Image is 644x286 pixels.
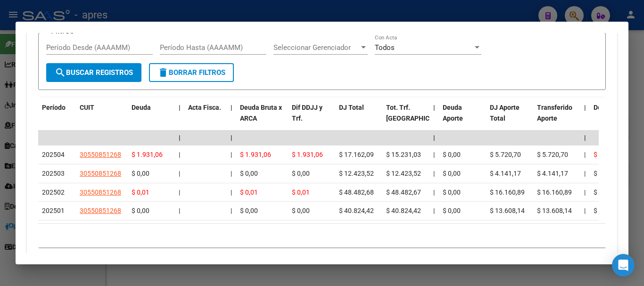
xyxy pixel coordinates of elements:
[80,104,94,111] span: CUIT
[273,43,359,52] span: Seleccionar Gerenciador
[240,170,258,177] span: $ 0,00
[231,188,232,196] span: |
[42,151,65,158] span: 202504
[584,151,586,158] span: |
[227,98,236,139] datatable-header-cell: |
[179,134,181,141] span: |
[132,104,151,111] span: Deuda
[240,104,282,122] span: Deuda Bruta x ARCA
[386,207,421,214] span: $ 40.824,42
[537,104,572,122] span: Transferido Aporte
[231,104,232,111] span: |
[443,188,461,196] span: $ 0,00
[433,134,435,141] span: |
[80,188,121,196] span: 30550851268
[292,104,322,122] span: Dif DDJJ y Trf.
[132,170,149,177] span: $ 0,00
[537,170,568,177] span: $ 4.141,17
[80,170,121,177] span: 30550851268
[433,104,435,111] span: |
[231,151,232,158] span: |
[594,207,611,214] span: $ 0,00
[42,207,65,214] span: 202501
[175,98,184,139] datatable-header-cell: |
[433,151,435,158] span: |
[537,151,568,158] span: $ 5.720,70
[132,188,149,196] span: $ 0,01
[188,104,221,111] span: Acta Fisca.
[382,98,429,139] datatable-header-cell: Tot. Trf. Bruto
[55,68,133,77] span: Buscar Registros
[386,151,421,158] span: $ 15.231,03
[292,170,310,177] span: $ 0,00
[184,98,227,139] datatable-header-cell: Acta Fisca.
[231,170,232,177] span: |
[42,188,65,196] span: 202502
[179,188,180,196] span: |
[594,170,611,177] span: $ 0,00
[55,67,66,78] mat-icon: search
[433,188,435,196] span: |
[594,188,611,196] span: $ 0,00
[490,207,525,214] span: $ 13.608,14
[292,151,323,158] span: $ 1.931,06
[486,98,533,139] datatable-header-cell: DJ Aporte Total
[612,254,635,277] div: Open Intercom Messenger
[433,207,435,214] span: |
[584,188,586,196] span: |
[179,104,181,111] span: |
[339,207,374,214] span: $ 40.824,42
[580,98,590,139] datatable-header-cell: |
[339,170,374,177] span: $ 12.423,52
[231,207,232,214] span: |
[80,151,121,158] span: 30550851268
[584,134,586,141] span: |
[490,151,521,158] span: $ 5.720,70
[433,170,435,177] span: |
[339,104,364,111] span: DJ Total
[386,188,421,196] span: $ 48.482,67
[236,98,288,139] datatable-header-cell: Deuda Bruta x ARCA
[339,188,374,196] span: $ 48.482,68
[157,68,225,77] span: Borrar Filtros
[42,170,65,177] span: 202503
[429,98,439,139] datatable-header-cell: |
[157,67,169,78] mat-icon: delete
[533,98,580,139] datatable-header-cell: Transferido Aporte
[240,207,258,214] span: $ 0,00
[132,207,149,214] span: $ 0,00
[179,170,180,177] span: |
[240,188,258,196] span: $ 0,01
[590,98,637,139] datatable-header-cell: Deuda Contr.
[38,98,76,139] datatable-header-cell: Período
[386,170,421,177] span: $ 12.423,52
[292,188,310,196] span: $ 0,01
[490,104,520,122] span: DJ Aporte Total
[335,98,382,139] datatable-header-cell: DJ Total
[240,151,271,158] span: $ 1.931,06
[179,207,180,214] span: |
[537,188,572,196] span: $ 16.160,89
[584,170,586,177] span: |
[594,151,625,158] span: $ 1.931,06
[292,207,310,214] span: $ 0,00
[386,104,450,122] span: Tot. Trf. [GEOGRAPHIC_DATA]
[132,151,163,158] span: $ 1.931,06
[490,170,521,177] span: $ 4.141,17
[537,207,572,214] span: $ 13.608,14
[443,151,461,158] span: $ 0,00
[443,104,463,122] span: Deuda Aporte
[149,63,234,82] button: Borrar Filtros
[375,43,395,52] span: Todos
[76,98,128,139] datatable-header-cell: CUIT
[80,207,121,214] span: 30550851268
[288,98,335,139] datatable-header-cell: Dif DDJJ y Trf.
[443,170,461,177] span: $ 0,00
[584,104,586,111] span: |
[594,104,632,111] span: Deuda Contr.
[179,151,180,158] span: |
[231,134,232,141] span: |
[443,207,461,214] span: $ 0,00
[584,207,586,214] span: |
[439,98,486,139] datatable-header-cell: Deuda Aporte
